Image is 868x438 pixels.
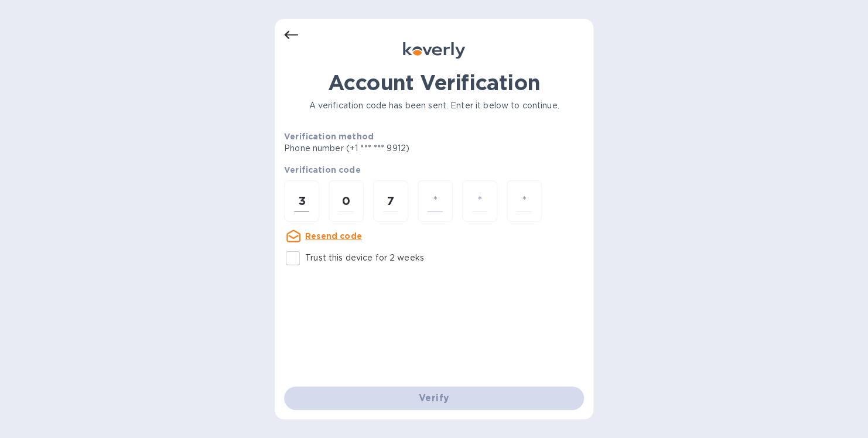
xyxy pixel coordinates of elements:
p: Phone number (+1 *** *** 9912) [284,142,499,155]
p: A verification code has been sent. Enter it below to continue. [284,100,584,112]
h1: Account Verification [284,70,584,95]
b: Verification method [284,132,374,141]
u: Resend code [305,231,362,241]
p: Trust this device for 2 weeks [305,252,424,264]
p: Verification code [284,164,584,176]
